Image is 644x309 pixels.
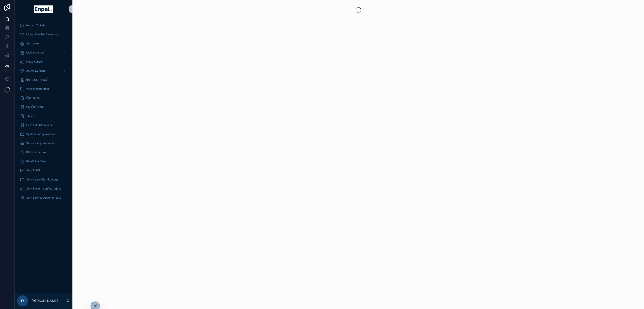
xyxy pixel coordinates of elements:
span: Aktive Kunden [26,69,45,73]
span: Monatliche Performance [26,33,58,36]
a: [PERSON_NAME] [17,76,70,84]
span: PM Übersicht [26,105,44,109]
div: scrollable content [14,18,72,208]
span: TMVT [26,114,34,118]
a: SA - System configurations [17,185,70,193]
a: Startseite [17,39,70,48]
a: Über mich [17,94,70,102]
img: App logo [34,5,53,13]
span: IY [21,298,24,304]
a: PM Übersicht [17,103,70,111]
a: Neue Kunden [17,58,70,66]
span: PLZ-Klimazone [26,151,46,154]
span: Über mich [26,96,40,100]
a: TMVT [17,112,70,120]
span: SA - HeatX Clarifications [26,178,58,181]
a: SA - HeatX Clarifications [17,175,70,184]
span: Noloco Tickets [26,24,45,27]
span: SA - Service Appointments [26,196,61,200]
a: SA - TMVT [17,166,70,175]
span: Mein Kalender [26,51,45,54]
span: Startseite [26,42,39,45]
span: [PERSON_NAME] [26,78,48,82]
span: Neue Kunden [26,60,43,63]
a: Aktive Kunden [17,67,70,75]
span: SA - TMVT [26,169,41,172]
span: PipeDrive Data [26,160,46,163]
span: System configurations [26,132,55,136]
a: Monatliche Performance [17,30,70,39]
a: Noloco Tickets [17,21,70,29]
a: PLZ-Klimazone [17,148,70,156]
a: SA - Service Appointments [17,194,70,202]
a: Service Appointments [17,139,70,147]
span: Service Appointments [26,141,55,145]
span: HeatX Clarifications [26,123,52,127]
a: System configurations [17,130,70,138]
a: Wissensdatenbank [17,85,70,93]
span: Wissensdatenbank [26,87,50,91]
p: [PERSON_NAME] [32,299,58,303]
span: SA - System configurations [26,187,61,190]
a: PipeDrive Data [17,157,70,165]
a: HeatX Clarifications [17,121,70,129]
a: Mein Kalender [17,49,70,57]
